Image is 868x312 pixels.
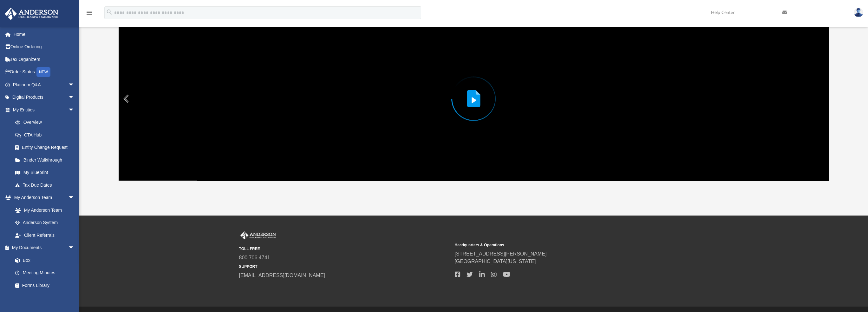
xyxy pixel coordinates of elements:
[239,273,325,278] a: [EMAIL_ADDRESS][DOMAIN_NAME]
[9,254,78,267] a: Box
[4,103,84,116] a: My Entitiesarrow_drop_down
[68,103,81,116] span: arrow_drop_down
[239,264,450,269] small: SUPPORT
[455,251,547,256] a: [STREET_ADDRESS][PERSON_NAME]
[4,66,84,79] a: Order StatusNEW
[68,242,81,255] span: arrow_drop_down
[9,229,81,242] a: Client Referrals
[9,166,81,179] a: My Blueprint
[4,28,84,41] a: Home
[9,279,78,292] a: Forms Library
[854,8,863,17] img: User Pic
[239,231,277,240] img: Anderson Advisors Platinum Portal
[106,9,113,16] i: search
[4,191,81,204] a: My Anderson Teamarrow_drop_down
[86,9,93,17] i: menu
[239,246,450,252] small: TOLL FREE
[68,78,81,91] span: arrow_drop_down
[68,191,81,204] span: arrow_drop_down
[9,179,84,191] a: Tax Due Dates
[4,41,84,53] a: Online Ordering
[4,242,81,254] a: My Documentsarrow_drop_down
[86,12,93,17] a: menu
[9,116,84,129] a: Overview
[9,216,81,229] a: Anderson System
[239,255,270,260] a: 800.706.4741
[3,8,60,20] img: Anderson Advisors Platinum Portal
[119,90,133,108] button: Previous File
[9,204,78,216] a: My Anderson Team
[36,67,50,77] div: NEW
[9,267,81,279] a: Meeting Minutes
[455,242,666,248] small: Headquarters & Operations
[4,53,84,66] a: Tax Organizers
[455,259,536,264] a: [GEOGRAPHIC_DATA][US_STATE]
[4,78,84,91] a: Platinum Q&Aarrow_drop_down
[9,154,84,166] a: Binder Walkthrough
[9,141,84,154] a: Entity Change Request
[4,91,84,104] a: Digital Productsarrow_drop_down
[68,91,81,104] span: arrow_drop_down
[9,129,84,141] a: CTA Hub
